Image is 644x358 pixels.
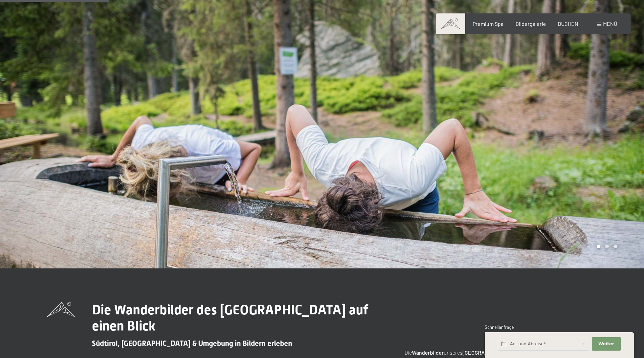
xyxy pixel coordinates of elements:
span: Menü [603,20,617,27]
a: Bildergalerie [516,20,546,27]
a: Premium Spa [473,20,503,27]
button: Weiter [592,337,621,351]
a: BUCHEN [558,20,578,27]
strong: [GEOGRAPHIC_DATA] [463,349,513,356]
div: Carousel Pagination [594,245,617,248]
span: Weiter [598,341,614,347]
strong: Wanderbilder [412,349,444,356]
span: Schnellanfrage [485,324,514,330]
div: Carousel Page 3 [613,245,617,248]
div: Carousel Page 1 (Current Slide) [597,245,600,248]
div: Carousel Page 2 [605,245,609,248]
span: Die Wanderbilder des [GEOGRAPHIC_DATA] auf einen Blick [92,302,368,334]
span: Südtirol, [GEOGRAPHIC_DATA] & Umgebung in Bildern erleben [92,339,292,348]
